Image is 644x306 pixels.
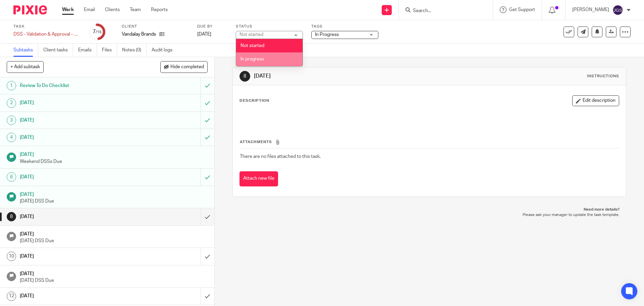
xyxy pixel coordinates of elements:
label: Due by [197,24,227,29]
p: Need more details? [239,207,619,212]
a: Client tasks [43,44,73,57]
span: In Progress [315,32,339,37]
span: [DATE] [197,32,211,37]
p: Description [239,98,269,103]
h1: [DATE] [20,269,208,277]
span: Not started [240,43,264,48]
h1: [DATE] [254,73,444,80]
a: Work [62,6,74,13]
div: 8 [7,212,16,221]
a: Notes (0) [122,44,147,57]
p: [DATE] DSS Due [20,277,208,284]
div: DSS - Validation &amp; Approval - week 39 [13,31,80,38]
a: Emails [78,44,97,57]
div: 1 [7,81,16,90]
span: In progress [240,57,264,61]
a: Files [102,44,117,57]
span: Get Support [509,7,535,12]
h1: [DATE] [20,115,136,125]
input: Search [412,8,473,14]
h1: [DATE] [20,149,208,158]
div: 12 [7,292,16,301]
span: Attachments [240,140,272,144]
div: DSS - Validation & Approval - week 39 [13,31,80,38]
img: svg%3E [612,5,623,15]
h1: [DATE] [20,98,136,108]
div: 7 [93,28,102,36]
a: Email [84,6,95,13]
h1: [DATE] [20,291,136,301]
span: Hide completed [170,64,204,70]
a: Subtasks [13,44,38,57]
div: Not started [239,32,263,37]
h1: [DATE] [20,172,136,182]
label: Client [122,24,189,29]
button: + Add subtask [7,61,44,73]
div: 2 [7,98,16,108]
div: Instructions [587,74,619,79]
h1: [DATE] [20,229,208,237]
button: Attach new file [239,171,278,186]
span: There are no files attached to this task. [240,154,321,159]
label: Status [236,24,303,29]
p: [DATE] DSS Due [20,198,208,205]
div: 6 [7,172,16,182]
button: Edit description [572,95,619,106]
p: Vandalay Brands [122,31,156,38]
h1: Review To Do Checklist [20,81,136,91]
h1: [DATE] [20,212,136,222]
label: Tags [311,24,378,29]
button: Hide completed [160,61,208,73]
a: Team [130,6,141,13]
div: 8 [239,71,250,82]
div: 4 [7,133,16,142]
h1: [DATE] [20,189,208,198]
p: [DATE] DSS Due [20,237,208,244]
div: 10 [7,252,16,261]
a: Audit logs [152,44,177,57]
a: Clients [105,6,120,13]
div: 3 [7,116,16,125]
img: Pixie [13,5,47,14]
p: Please ask your manager to update the task template. [239,212,619,218]
small: /15 [96,30,102,34]
h1: [DATE] [20,251,136,261]
p: [PERSON_NAME] [572,6,609,13]
a: Reports [151,6,168,13]
h1: [DATE] [20,132,136,142]
p: Weekend DSSs Due [20,158,208,165]
label: Task [13,24,80,29]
